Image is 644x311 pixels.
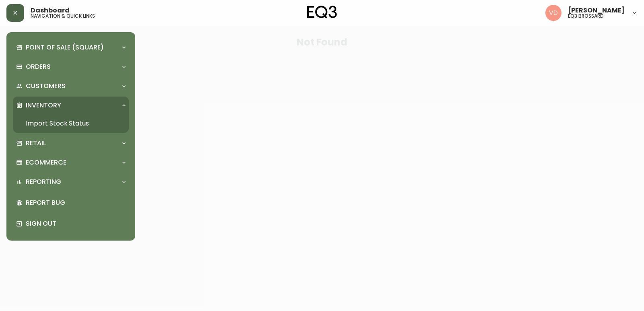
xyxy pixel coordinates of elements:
div: Report Bug [13,192,129,213]
div: Retail [13,134,129,152]
a: Import Stock Status [13,114,129,133]
div: Customers [13,77,129,95]
p: Point of Sale (Square) [26,43,104,52]
p: Report Bug [26,198,126,207]
div: Inventory [13,97,129,114]
h5: eq3 brossard [568,14,604,19]
div: Reporting [13,173,129,191]
p: Customers [26,82,66,91]
div: Orders [13,58,129,76]
p: Inventory [26,101,61,110]
span: [PERSON_NAME] [568,7,625,14]
img: logo [307,6,337,19]
p: Retail [26,139,46,148]
img: 34cbe8de67806989076631741e6a7c6b [545,5,561,21]
span: Dashboard [31,7,70,14]
div: Point of Sale (Square) [13,39,129,56]
p: Orders [26,62,51,71]
h5: navigation & quick links [31,14,95,19]
p: Reporting [26,177,61,186]
p: Sign Out [26,219,126,228]
p: Ecommerce [26,158,66,167]
div: Sign Out [13,213,129,234]
div: Ecommerce [13,154,129,171]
